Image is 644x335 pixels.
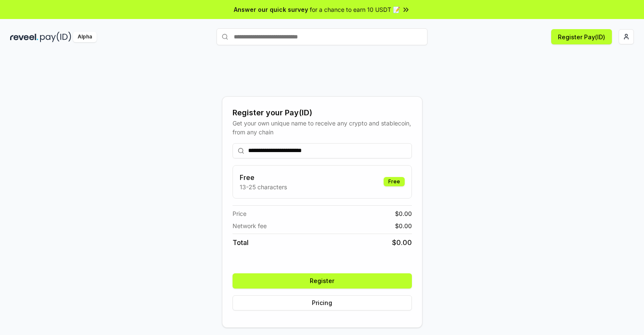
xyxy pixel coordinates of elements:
[233,107,412,119] div: Register your Pay(ID)
[395,209,412,218] span: $ 0.00
[234,5,308,14] span: Answer our quick survey
[310,5,400,14] span: for a chance to earn 10 USDT 📝
[233,273,412,289] button: Register
[73,32,97,42] div: Alpha
[233,221,267,230] span: Network fee
[10,32,38,42] img: reveel_dark
[233,295,412,310] button: Pricing
[395,221,412,230] span: $ 0.00
[384,177,405,186] div: Free
[551,29,612,44] button: Register Pay(ID)
[392,237,412,248] span: $ 0.00
[240,172,287,182] h3: Free
[40,32,71,42] img: pay_id
[240,182,287,191] p: 13-25 characters
[233,119,412,136] div: Get your own unique name to receive any crypto and stablecoin, from any chain
[233,209,246,218] span: Price
[233,237,249,248] span: Total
